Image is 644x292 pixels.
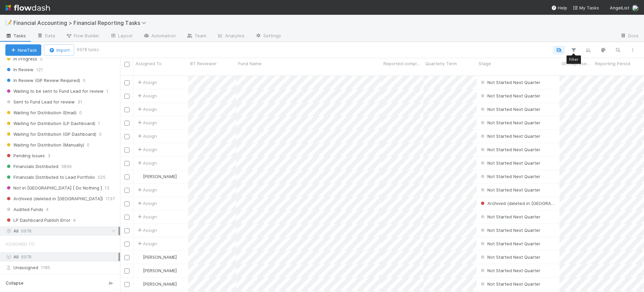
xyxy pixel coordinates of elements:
[41,263,50,272] span: 1185
[21,254,32,259] span: 6978
[136,133,157,139] span: Assign
[615,31,644,42] a: Docs
[5,263,118,272] div: Unassigned
[5,55,37,63] span: In Progress
[5,98,75,106] span: Sent to Fund Lead for review
[5,119,95,128] span: Waiting for Distribution (LP Dashboard)
[143,254,177,260] span: [PERSON_NAME]
[83,76,86,85] span: 0
[561,60,591,67] span: GP/Representative wants to review
[479,160,540,166] span: Not Started Next Quarter
[40,55,43,63] span: 5
[5,66,34,74] span: In Review
[479,213,540,220] div: Not Started Next Quarter
[5,237,35,251] span: Assigned To
[136,186,157,193] span: Assign
[105,31,138,42] a: Layout
[6,280,23,286] span: Collapse
[479,80,540,85] span: Not Started Next Quarter
[137,174,142,179] img: avatar_8d06466b-a936-4205-8f52-b0cc03e2a179.png
[479,240,540,247] div: Not Started Next Quarter
[136,146,157,153] span: Assign
[479,214,540,219] span: Not Started Next Quarter
[136,92,157,99] span: Assign
[595,60,630,67] span: Reporting Period
[181,31,212,42] a: Team
[137,254,142,260] img: avatar_8d06466b-a936-4205-8f52-b0cc03e2a179.png
[21,227,32,235] span: 6978
[5,141,84,149] span: Waiting for Distribution (Manually)
[136,106,157,113] span: Assign
[136,227,157,234] span: Assign
[5,76,80,85] span: In Review (GP Review Required)
[136,213,157,220] span: Assign
[87,141,90,149] span: 0
[124,188,129,193] input: Toggle Row Selected
[66,32,99,39] span: Flow Builder
[124,228,129,233] input: Toggle Row Selected
[136,200,157,207] span: Assign
[479,201,577,206] span: Archived (deleted in [GEOGRAPHIC_DATA])
[479,120,540,125] span: Not Started Next Quarter
[124,215,129,220] input: Toggle Row Selected
[124,282,129,287] input: Toggle Row Selected
[60,31,105,42] a: Flow Builder
[479,241,540,246] span: Not Started Next Quarter
[106,87,108,95] span: 1
[79,109,82,117] span: 0
[143,174,177,179] span: [PERSON_NAME]
[551,4,567,11] div: Help
[479,281,540,287] span: Not Started Next Quarter
[479,227,540,233] span: Not Started Next Quarter
[124,201,129,206] input: Toggle Row Selected
[479,268,540,273] span: Not Started Next Quarter
[98,173,106,181] span: 525
[479,187,540,193] span: Not Started Next Quarter
[5,195,103,203] span: Archived (deleted in [GEOGRAPHIC_DATA])
[425,60,457,67] span: Quarterly Term
[124,121,129,126] input: Toggle Row Selected
[124,134,129,139] input: Toggle Row Selected
[124,255,129,260] input: Toggle Row Selected
[106,195,115,203] span: 1137
[5,253,118,261] div: All
[479,92,540,99] div: Not Started Next Quarter
[479,160,540,166] div: Not Started Next Quarter
[136,119,157,126] span: Assign
[36,66,43,74] span: 121
[250,31,286,42] a: Settings
[632,5,639,11] img: avatar_fee1282a-8af6-4c79-b7c7-bf2cfad99775.png
[5,20,12,26] span: 📝
[5,227,118,235] div: All
[136,60,162,67] span: Assigned To
[479,119,540,126] div: Not Started Next Quarter
[383,60,422,67] span: Reported completed by
[46,205,49,214] span: 4
[136,281,177,287] div: [PERSON_NAME]
[136,79,157,86] span: Assign
[136,173,177,180] div: [PERSON_NAME]
[479,267,540,274] div: Not Started Next Quarter
[5,130,96,138] span: Waiting for Distribution (GP Dashboard)
[124,174,129,179] input: Toggle Row Selected
[5,184,102,192] span: Not in [GEOGRAPHIC_DATA] [ Do Nothing ]
[124,148,129,153] input: Toggle Row Selected
[5,162,58,171] span: Financials Distributed
[479,173,540,180] div: Not Started Next Quarter
[5,205,43,214] span: Audited Funds
[479,174,540,179] span: Not Started Next Quarter
[77,98,82,106] span: 31
[124,161,129,166] input: Toggle Row Selected
[479,254,540,260] span: Not Started Next Quarter
[479,146,540,153] div: Not Started Next Quarter
[124,242,129,247] input: Toggle Row Selected
[48,152,50,160] span: 3
[479,133,540,139] span: Not Started Next Quarter
[5,32,26,39] span: Tasks
[143,268,177,273] span: [PERSON_NAME]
